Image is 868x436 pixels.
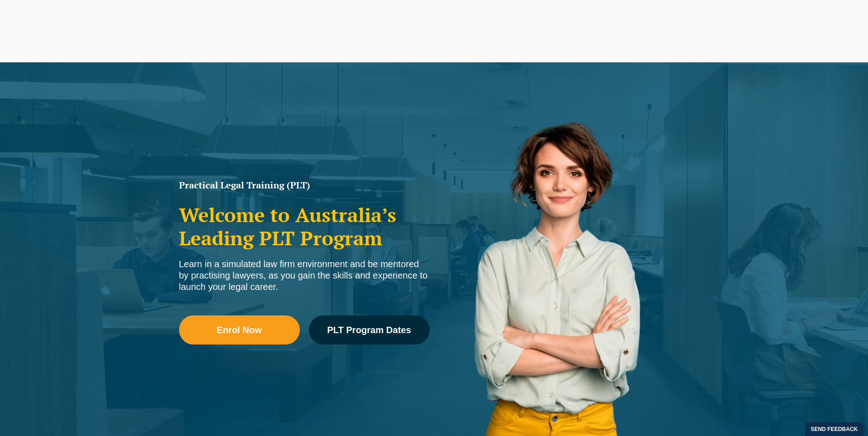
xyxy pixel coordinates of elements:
a: PLT Program Dates [309,315,430,345]
span: PLT Program Dates [327,325,411,335]
a: Enrol Now [179,315,300,345]
div: Learn in a simulated law firm environment and be mentored by practising lawyers, as you gain the ... [179,259,430,293]
h2: Welcome to Australia’s Leading PLT Program [179,203,430,249]
h1: Practical Legal Training (PLT) [179,181,430,190]
span: Enrol Now [217,325,262,335]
